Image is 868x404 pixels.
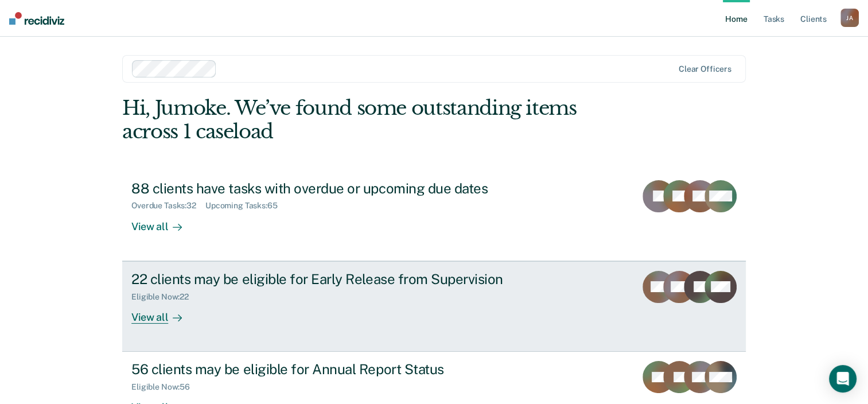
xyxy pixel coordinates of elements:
div: 56 clients may be eligible for Annual Report Status [131,361,534,378]
div: Upcoming Tasks : 65 [205,201,287,211]
div: Overdue Tasks : 32 [131,201,205,211]
div: Eligible Now : 56 [131,382,199,392]
div: Clear officers [679,64,731,74]
img: Recidiviz [9,12,64,25]
div: J A [840,9,859,27]
div: View all [131,211,196,233]
div: Eligible Now : 22 [131,292,198,302]
div: View all [131,301,196,324]
button: JA [840,9,859,27]
div: Hi, Jumoke. We’ve found some outstanding items across 1 caseload [122,96,621,143]
a: 22 clients may be eligible for Early Release from SupervisionEligible Now:22View all [122,261,746,352]
div: 22 clients may be eligible for Early Release from Supervision [131,271,534,288]
div: Open Intercom Messenger [829,365,857,393]
div: 88 clients have tasks with overdue or upcoming due dates [131,180,534,197]
a: 88 clients have tasks with overdue or upcoming due datesOverdue Tasks:32Upcoming Tasks:65View all [122,171,746,261]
